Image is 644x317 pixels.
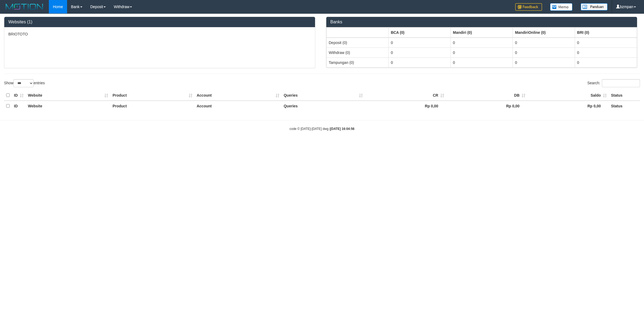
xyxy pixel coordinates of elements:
th: Website [26,90,110,101]
th: Product [110,101,195,111]
h3: Banks [330,20,633,24]
th: ID [12,101,26,111]
th: Group: activate to sort column ascending [327,27,389,38]
td: 0 [389,48,451,57]
td: 0 [451,57,513,67]
th: Group: activate to sort column ascending [513,27,575,38]
img: panduan.png [581,3,608,10]
th: Status [609,101,640,111]
h3: Websites (1) [8,20,311,24]
td: 0 [451,48,513,57]
td: 0 [575,57,637,67]
label: Show entries [4,79,45,87]
th: Product [110,90,195,101]
th: Queries [281,90,365,101]
th: Rp 0,00 [446,101,528,111]
td: Withdraw (0) [327,48,389,57]
img: MOTION_logo.png [4,3,45,11]
th: DB [446,90,528,101]
input: Search: [602,79,640,87]
th: Account [195,90,281,101]
th: Rp 0,00 [365,101,446,111]
td: 0 [389,57,451,67]
td: 0 [513,38,575,48]
th: Account [195,101,281,111]
td: 0 [575,48,637,57]
td: 0 [575,38,637,48]
th: CR [365,90,446,101]
p: BRIOTOTO [8,31,311,37]
strong: [DATE] 16:04:56 [330,127,354,131]
td: 0 [513,48,575,57]
th: Website [26,101,110,111]
th: Queries [281,101,365,111]
th: Saldo [528,90,609,101]
td: 0 [389,38,451,48]
select: Showentries [13,79,34,87]
td: 0 [513,57,575,67]
th: Group: activate to sort column ascending [389,27,451,38]
img: Feedback.jpg [515,3,542,11]
th: Status [609,90,640,101]
th: ID [12,90,26,101]
td: Tampungan (0) [327,57,389,67]
td: 0 [451,38,513,48]
th: Group: activate to sort column ascending [575,27,637,38]
th: Group: activate to sort column ascending [451,27,513,38]
th: Rp 0,00 [528,101,609,111]
td: Deposit (0) [327,38,389,48]
img: Button%20Memo.svg [550,3,573,11]
small: code © [DATE]-[DATE] dwg | [290,127,354,131]
label: Search: [587,79,640,87]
